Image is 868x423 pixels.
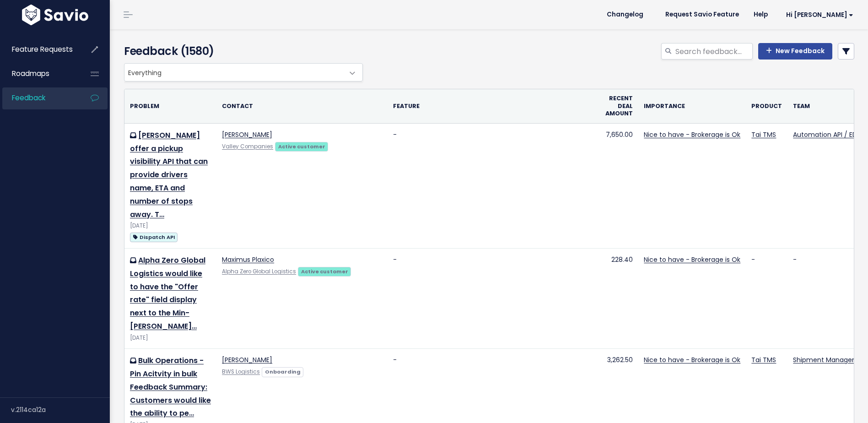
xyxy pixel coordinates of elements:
a: Nice to have - Brokerage is Ok [644,355,740,364]
th: Problem [124,89,216,123]
strong: Onboarding [265,368,301,375]
a: [PERSON_NAME] [222,130,272,139]
a: Feedback [2,87,76,108]
a: Tai TMS [751,130,776,139]
a: BWS Logistics [222,368,260,375]
a: Roadmaps [2,63,76,84]
span: Hi [PERSON_NAME] [786,11,853,18]
a: Nice to have - Brokerage is Ok [644,255,740,264]
th: Product [746,89,787,123]
span: Roadmaps [12,69,49,78]
a: Request Savio Feature [658,8,746,22]
th: Recent deal amount [600,89,638,123]
td: 228.40 [600,249,638,349]
a: Bulk Operations - Pin Acitvity in bulk Feedback Summary: Customers would like the ability to pe… [130,355,211,418]
div: v.2114ca12a [11,398,110,422]
a: Tai TMS [751,355,776,364]
a: Alpha Zero Global Logistics [222,268,296,275]
img: logo-white.9d6f32f41409.svg [20,5,91,25]
a: Active customer [275,141,328,151]
h4: Feedback (1580) [124,43,358,60]
a: [PERSON_NAME] offer a pickup visibility API that can provide drivers name, ETA and number of stop... [130,130,208,220]
strong: Active customer [301,268,348,275]
td: - [388,123,600,248]
strong: Active customer [278,143,325,150]
input: Search feedback... [674,43,753,60]
span: Dispatch API [130,233,178,242]
a: New Feedback [758,43,832,60]
th: Importance [638,89,746,123]
span: Everything [124,64,344,81]
a: Onboarding [262,367,303,376]
td: - [388,249,600,349]
th: Feature [388,89,600,123]
a: Maximus Plaxico [222,255,274,264]
th: Contact [216,89,388,123]
td: - [746,249,787,349]
a: Active customer [298,266,351,276]
div: [DATE] [130,221,211,231]
span: Feature Requests [12,44,73,54]
a: Alpha Zero Global Logistics would like to have the "Offer rate" field display next to the Min-[PE... [130,255,205,331]
div: [DATE] [130,333,211,343]
a: [PERSON_NAME] [222,355,272,364]
span: Feedback [12,93,45,103]
a: Dispatch API [130,231,178,243]
a: Automation API / EDI [793,130,858,139]
a: Nice to have - Brokerage is Ok [644,130,740,139]
span: Changelog [607,11,643,18]
a: Hi [PERSON_NAME] [775,8,861,22]
a: Valley Companies [222,143,273,150]
a: Feature Requests [2,39,76,60]
a: Help [746,8,775,22]
span: Everything [124,63,363,81]
td: 7,650.00 [600,123,638,248]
